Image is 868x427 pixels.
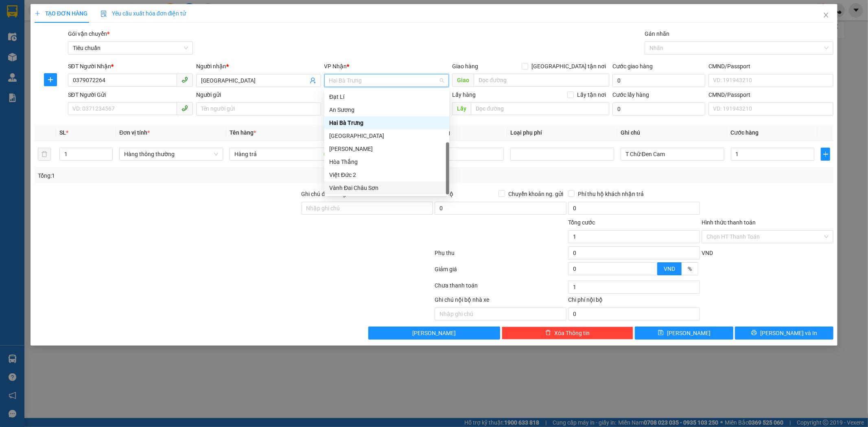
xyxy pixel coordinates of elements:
span: Xóa Thông tin [554,329,590,338]
button: plus [821,148,830,161]
input: 0 [420,148,504,161]
div: Tổng: 1 [38,171,335,180]
span: Tiêu chuẩn [73,42,188,54]
span: save [658,330,664,336]
div: Người gửi [196,90,321,99]
span: user-add [310,77,316,84]
div: Hòa Thắng [329,157,444,166]
div: [PERSON_NAME] [329,144,444,153]
button: plus [44,73,57,86]
input: Nhập ghi chú [435,307,566,320]
div: Hòa Đông [324,129,449,142]
span: Đơn vị tính [119,129,150,136]
span: Tên hàng [230,129,256,136]
span: VP Nhận [324,63,347,70]
button: deleteXóa Thông tin [502,327,634,340]
div: Vành Đai Châu Sơn [329,183,444,192]
div: Chi phí nội bộ [568,295,700,307]
label: Ghi chú đơn hàng [302,191,346,197]
span: [GEOGRAPHIC_DATA] tận nơi [528,62,609,71]
div: SĐT Người Nhận [68,62,193,71]
span: plus [44,76,57,83]
div: Đạt Lí [324,90,449,103]
th: Ghi chú [617,125,728,141]
div: Người nhận [196,62,321,71]
span: SL [59,129,66,136]
div: Giảm giá [434,265,568,279]
div: SĐT Người Gửi [68,90,193,99]
img: icon [101,11,107,17]
div: An Sương [329,105,444,114]
th: Loại phụ phí [507,125,617,141]
span: Phí thu hộ khách nhận trả [575,190,647,198]
label: Hình thức thanh toán [702,219,756,226]
span: VND [664,266,675,272]
input: Dọc đường [474,74,609,87]
input: Cước giao hàng [612,74,705,87]
span: Giao [452,74,474,87]
span: Cước hàng [731,129,759,136]
div: Chưa thanh toán [434,281,568,295]
input: VD: Bàn, Ghế [230,148,333,161]
button: printer[PERSON_NAME] và In [735,327,833,340]
input: Ghi chú đơn hàng [302,202,433,215]
div: CMND/Passport [708,62,833,71]
div: Cư Kuin [324,142,449,155]
label: Cước lấy hàng [612,91,649,98]
button: [PERSON_NAME] [368,327,500,340]
span: phone [181,105,188,111]
span: Lấy tận nơi [574,90,609,99]
div: Ghi chú nội bộ nhà xe [435,295,566,307]
span: phone [181,76,188,83]
label: Gán nhãn [645,30,669,37]
span: Chuyển khoản ng. gửi [505,190,566,198]
input: Dọc đường [471,102,609,115]
span: Hai Bà Trưng [329,74,444,87]
div: Đạt Lí [329,92,444,101]
span: printer [751,330,757,336]
span: Hàng thông thường [124,148,218,160]
div: Vành Đai Châu Sơn [324,181,449,194]
div: Hai Bà Trưng [329,118,444,127]
span: [PERSON_NAME] và In [760,329,817,338]
span: VND [702,250,713,256]
label: Cước giao hàng [612,63,653,70]
button: Close [815,4,837,27]
span: delete [545,330,551,336]
div: Hòa Thắng [324,155,449,168]
span: Gói vận chuyển [68,30,109,37]
span: [PERSON_NAME] [667,329,711,338]
input: Ghi Chú [621,148,724,161]
div: Việt Đức 2 [329,170,444,179]
span: plus [821,151,830,157]
span: % [688,266,692,272]
input: Cước lấy hàng [612,102,705,115]
div: An Sương [324,103,449,116]
span: Giao hàng [452,63,478,70]
div: Việt Đức 2 [324,168,449,181]
div: [GEOGRAPHIC_DATA] [329,131,444,140]
span: close [823,12,829,18]
button: delete [38,148,51,161]
span: plus [35,11,40,16]
span: Lấy [452,102,471,115]
div: Hai Bà Trưng [324,116,449,129]
button: save[PERSON_NAME] [635,327,733,340]
div: Phụ thu [434,248,568,263]
span: [PERSON_NAME] [412,329,456,338]
span: TẠO ĐƠN HÀNG [35,10,87,17]
span: Thu Hộ [435,191,453,197]
div: CMND/Passport [708,90,833,99]
span: Lấy hàng [452,91,476,98]
span: Tổng cước [568,219,595,226]
span: Yêu cầu xuất hóa đơn điện tử [101,10,186,17]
